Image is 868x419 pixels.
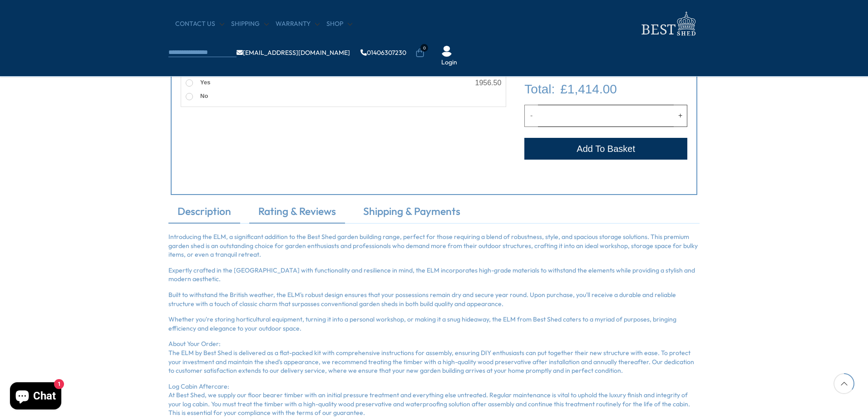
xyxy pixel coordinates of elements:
[7,382,64,412] inbox-online-store-chat: Shopify online store chat
[168,340,700,375] p: About Your Order: The ELM by Best Shed is delivered as a flat-packed kit with comprehensive instr...
[200,79,210,86] span: Yes
[276,19,320,29] a: Warranty
[326,19,352,29] a: Shop
[441,46,452,57] img: User Icon
[175,19,224,29] a: CONTACT US
[168,291,700,308] p: Built to withstand the British weather, the ELM's robust design ensures that your possessions rem...
[249,204,345,223] a: Rating & Reviews
[168,315,700,333] p: Whether you're storing horticultural equipment, turning it into a personal workshop, or making it...
[360,49,406,56] a: 01406307230
[168,233,700,259] p: Introducing the ELM, a significant addition to the Best Shed garden building range, perfect for t...
[420,44,428,52] span: 0
[415,49,424,58] a: 0
[168,204,240,223] a: Description
[475,79,501,87] div: 1956.50
[168,382,700,418] p: Log Cabin Aftercare: At Best Shed, we supply our floor bearer timber with an initial pressure tre...
[636,9,700,39] img: logo
[538,105,674,127] input: Quantity
[237,49,350,56] a: [EMAIL_ADDRESS][DOMAIN_NAME]
[524,105,538,127] button: Decrease quantity
[354,204,469,223] a: Shipping & Payments
[560,80,617,98] span: £1,414.00
[200,93,208,99] span: No
[168,266,700,284] p: Expertly crafted in the [GEOGRAPHIC_DATA] with functionality and resilience in mind, the ELM inco...
[231,19,269,29] a: Shipping
[441,58,457,67] a: Login
[674,105,687,127] button: Increase quantity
